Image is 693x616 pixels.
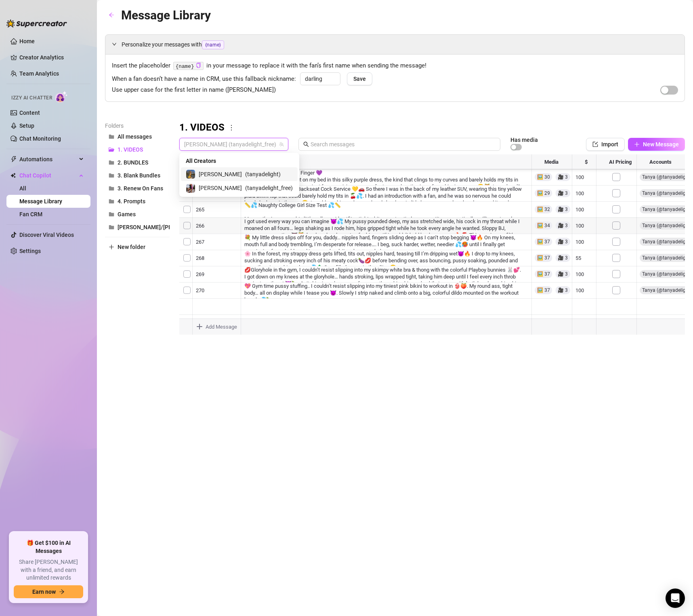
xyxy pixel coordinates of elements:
[19,153,77,166] span: Automations
[109,244,114,250] span: plus
[105,130,170,143] button: All messages
[186,184,195,193] img: Tanya
[112,42,117,46] span: expanded
[105,208,170,221] button: Games
[666,589,685,608] div: Open Intercom Messenger
[112,61,678,71] span: Insert the placeholder in your message to replace it with the fan’s first name when sending the m...
[105,143,170,156] button: 1. VIDEOS
[118,146,143,153] span: 1. VIDEOS
[228,124,235,131] span: more
[105,169,170,182] button: 3. Blank Bundles
[105,182,170,195] button: 3. Renew On Fans
[112,74,296,84] span: When a fan doesn’t have a name in CRM, use this fallback nickname:
[10,173,16,178] img: Chat Copilot
[105,121,170,130] article: Folders
[19,198,62,205] a: Message Library
[19,248,41,254] a: Settings
[303,141,309,147] span: search
[14,558,83,582] span: Share [PERSON_NAME] with a friend, and earn unlimited rewards
[19,110,40,116] a: Content
[109,12,114,18] span: arrow-left
[118,211,136,217] span: Games
[586,138,625,151] button: Import
[112,85,276,95] span: Use upper case for the first letter in name ([PERSON_NAME])
[279,142,284,147] span: team
[105,221,170,234] button: [PERSON_NAME]/[PERSON_NAME]
[245,170,281,179] span: ( tanyadelight )
[179,121,225,134] h3: 1. VIDEOS
[186,156,216,165] span: All Creators
[19,38,35,44] a: Home
[109,224,114,230] span: folder
[109,160,114,165] span: folder
[109,198,114,204] span: folder
[634,141,640,147] span: plus
[122,40,678,49] span: Personalize your messages with
[55,91,68,103] img: AI Chatter
[628,138,685,151] button: New Message
[109,173,114,178] span: folder
[118,198,145,205] span: 4. Prompts
[199,170,242,179] span: [PERSON_NAME]
[109,134,114,139] span: folder
[347,72,372,85] button: Save
[643,141,679,148] span: New Message
[118,133,152,140] span: All messages
[19,211,42,217] a: Fan CRM
[19,232,74,238] a: Discover Viral Videos
[202,40,224,49] span: {name}
[196,63,201,68] span: copy
[19,51,84,64] a: Creator Analytics
[105,35,685,54] div: Personalize your messages with{name}
[11,94,52,102] span: Izzy AI Chatter
[601,141,618,148] span: Import
[32,589,56,595] span: Earn now
[184,138,283,150] span: Tanya (tanyadelight_free)
[118,244,145,250] span: New folder
[353,76,366,82] span: Save
[14,539,83,555] span: 🎁 Get $100 in AI Messages
[592,141,598,147] span: import
[118,159,148,166] span: 2. BUNDLES
[109,211,114,217] span: folder
[105,240,170,253] button: New folder
[19,185,26,192] a: All
[311,140,496,149] input: Search messages
[196,63,201,69] button: Click to Copy
[118,185,163,192] span: 3. Renew On Fans
[186,170,195,179] img: Tanya
[105,195,170,208] button: 4. Prompts
[245,184,293,192] span: ( tanyadelight_free )
[109,186,114,191] span: folder
[14,585,83,598] button: Earn nowarrow-right
[173,62,204,70] code: {name}
[510,137,538,142] article: Has media
[105,156,170,169] button: 2. BUNDLES
[199,184,242,192] span: [PERSON_NAME]
[118,172,160,179] span: 3. Blank Bundles
[19,169,77,182] span: Chat Copilot
[59,589,65,595] span: arrow-right
[19,70,59,77] a: Team Analytics
[118,224,206,230] span: [PERSON_NAME]/[PERSON_NAME]
[121,6,211,25] article: Message Library
[109,147,114,152] span: folder-open
[6,19,67,27] img: logo-BBDzfeDw.svg
[19,122,34,129] a: Setup
[10,156,17,162] span: thunderbolt
[19,135,61,142] a: Chat Monitoring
